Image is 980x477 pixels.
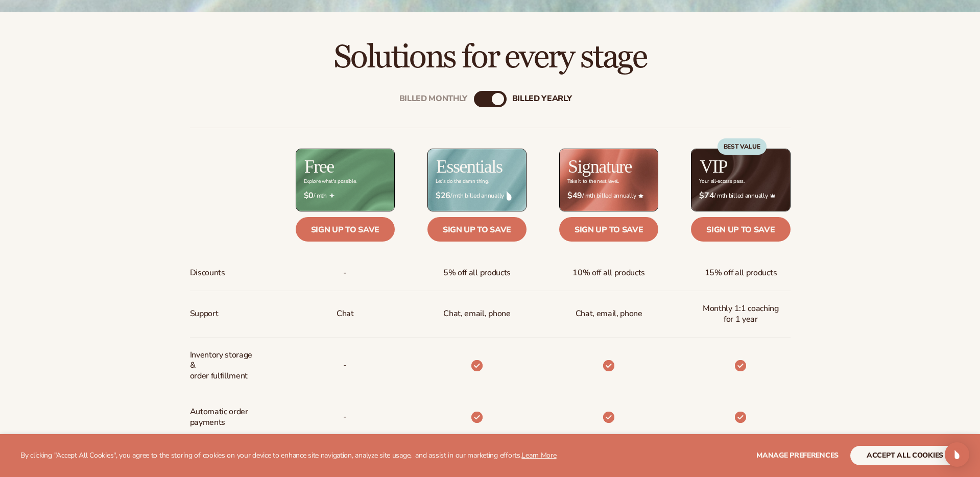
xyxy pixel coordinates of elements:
div: Open Intercom Messenger [945,442,969,467]
img: Signature_BG_eeb718c8-65ac-49e3-a4e5-327c6aa73146.jpg [560,149,658,211]
img: free_bg.png [296,149,394,211]
span: / mth [304,191,387,201]
img: Crown_2d87c031-1b5a-4345-8312-a4356ddcde98.png [770,193,775,198]
a: Learn More [521,450,556,460]
span: 15% off all products [705,264,777,282]
div: billed Yearly [512,94,572,104]
span: - [343,264,347,282]
strong: $49 [567,191,582,201]
span: - [343,408,347,426]
img: Star_6.png [638,194,643,198]
span: Discounts [190,264,225,282]
img: drop.png [507,191,512,200]
a: Sign up to save [559,217,658,242]
strong: $0 [304,191,314,201]
a: Sign up to save [427,217,527,242]
div: Your all-access pass. [699,179,744,184]
a: Sign up to save [296,217,395,242]
span: Inventory storage & order fulfillment [190,346,258,386]
h2: Free [304,157,334,176]
a: Sign up to save [691,217,790,242]
h2: VIP [700,157,727,176]
button: Manage preferences [756,446,839,465]
div: Billed Monthly [399,94,468,104]
strong: $74 [699,191,714,201]
img: VIP_BG_199964bd-3653-43bc-8a67-789d2d7717b9.jpg [691,149,790,211]
button: accept all cookies [850,446,960,465]
h2: Essentials [436,157,503,176]
div: Let’s do the damn thing. [436,179,489,184]
div: Take it to the next level. [567,179,619,184]
p: Chat, email, phone [443,304,510,323]
span: Automatic order payments [190,402,258,432]
span: / mth billed annually [436,191,518,201]
div: Explore what's possible. [304,179,356,184]
span: / mth billed annually [567,191,650,201]
strong: $26 [436,191,450,201]
span: 5% off all products [443,264,511,282]
p: - [343,356,347,375]
div: BEST VALUE [718,138,767,155]
span: Manage preferences [756,450,839,460]
img: Essentials_BG_9050f826-5aa9-47d9-a362-757b82c62641.jpg [428,149,526,211]
p: Chat [337,304,354,323]
h2: Solutions for every stage [29,40,951,75]
span: Chat, email, phone [576,304,642,323]
h2: Signature [568,157,632,176]
span: Support [190,304,219,323]
img: Free_Icon_bb6e7c7e-73f8-44bd-8ed0-223ea0fc522e.png [329,193,334,198]
span: 10% off all products [572,264,645,282]
span: Monthly 1:1 coaching for 1 year [699,299,782,329]
span: / mth billed annually [699,191,782,201]
p: By clicking "Accept All Cookies", you agree to the storing of cookies on your device to enhance s... [20,451,557,460]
